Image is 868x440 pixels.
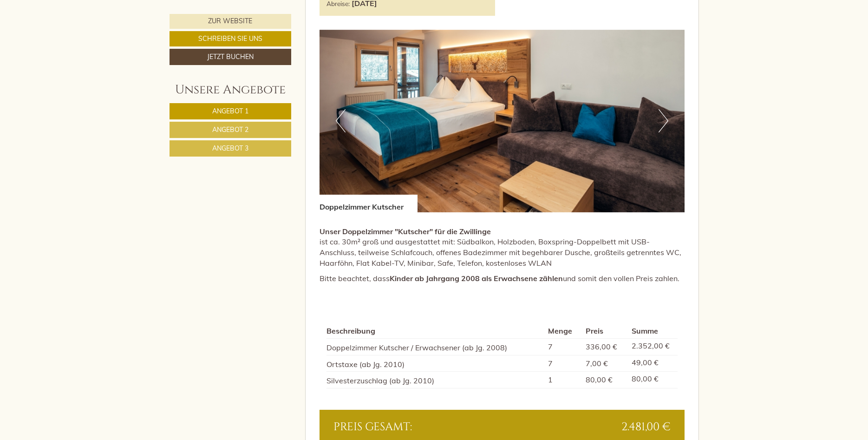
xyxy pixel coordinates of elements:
div: Unsere Angebote [170,81,291,99]
td: Doppelzimmer Kutscher / Erwachsener (ab Jg. 2008) [326,338,544,355]
th: Preis [582,324,628,338]
th: Beschreibung [326,324,544,338]
a: Zur Website [170,14,291,29]
td: 80,00 € [628,372,677,388]
span: 80,00 € [586,375,613,384]
td: 1 [544,372,581,388]
th: Summe [628,324,677,338]
td: 49,00 € [628,355,677,372]
td: 7 [544,338,581,355]
img: image [320,30,685,212]
span: Angebot 3 [212,144,248,152]
span: 7,00 € [586,359,608,368]
span: 2.481,00 € [621,419,671,435]
a: Schreiben Sie uns [170,31,291,46]
span: Angebot 2 [212,125,248,134]
button: Next [659,109,668,132]
td: Silvesterzuschlag (ab Jg. 2010) [326,372,544,388]
td: Ortstaxe (ab Jg. 2010) [326,355,544,372]
strong: Unser Doppelzimmer "Kutscher" für die Zwillinge [320,227,491,236]
p: ist ca. 30m² groß und ausgestattet mit: Südbalkon, Holzboden, Boxspring-Doppelbett mit USB-Anschl... [320,226,685,269]
span: Angebot 1 [212,107,248,115]
a: Jetzt buchen [170,49,291,65]
p: Bitte beachtet, dass und somit den vollen Preis zahlen. [320,273,685,284]
th: Menge [544,324,581,338]
button: Previous [336,109,346,132]
span: 336,00 € [586,342,617,351]
td: 7 [544,355,581,372]
div: Doppelzimmer Kutscher [320,195,418,212]
td: 2.352,00 € [628,338,677,355]
strong: Kinder ab Jahrgang 2008 als Erwachsene zählen [390,274,563,283]
div: Preis gesamt: [326,419,502,435]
